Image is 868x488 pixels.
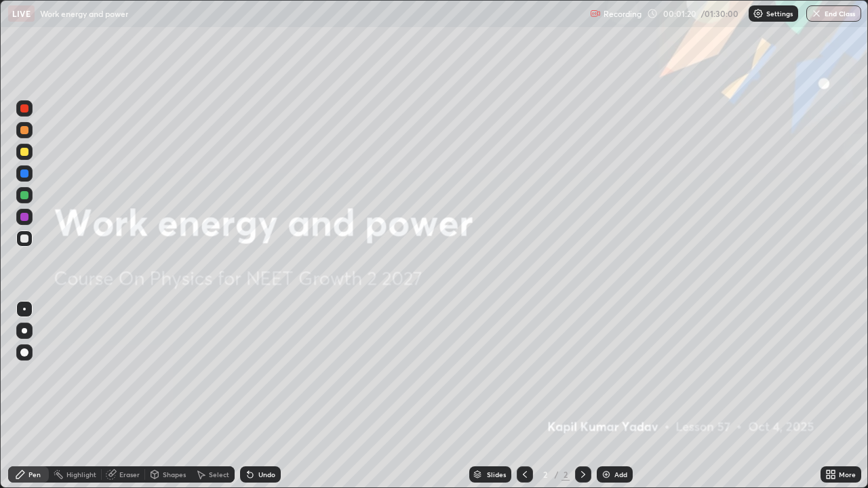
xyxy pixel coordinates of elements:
div: Select [209,471,229,478]
img: add-slide-button [601,469,612,480]
div: / [555,470,559,479]
div: Shapes [163,471,186,478]
div: Undo [258,471,275,478]
div: Eraser [119,471,140,478]
div: Add [614,471,627,478]
p: Recording [604,9,642,19]
div: More [839,471,856,478]
img: class-settings-icons [753,8,764,19]
button: End Class [806,5,861,22]
div: Pen [28,471,41,478]
div: Slides [487,471,506,478]
div: 2 [561,468,570,481]
p: Settings [766,10,793,17]
p: LIVE [12,8,31,19]
img: end-class-cross [811,8,822,19]
div: 2 [538,470,552,479]
img: recording.375f2c34.svg [590,8,601,19]
p: Work energy and power [40,8,128,19]
div: Highlight [66,471,96,478]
